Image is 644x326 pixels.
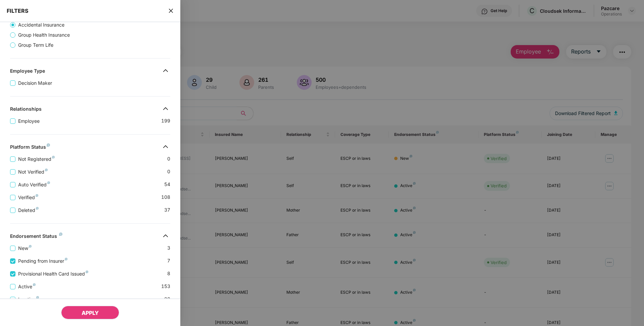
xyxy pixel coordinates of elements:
[52,156,55,158] img: svg+xml;base64,PHN2ZyB4bWxucz0iaHR0cDovL3d3dy53My5vcmcvMjAwMC9zdmciIHdpZHRoPSI4IiBoZWlnaHQ9IjgiIH...
[15,21,67,29] span: Accidental Insurance
[161,193,170,201] span: 108
[164,206,170,214] span: 37
[15,41,56,49] span: Group Term Life
[65,258,67,260] img: svg+xml;base64,PHN2ZyB4bWxucz0iaHR0cDovL3d3dy53My5vcmcvMjAwMC9zdmciIHdpZHRoPSI4IiBoZWlnaHQ9IjgiIH...
[167,168,170,176] span: 0
[61,306,119,319] button: APPLY
[161,117,170,125] span: 199
[15,257,70,265] span: Pending from Insurer
[160,65,171,76] img: svg+xml;base64,PHN2ZyB4bWxucz0iaHR0cDovL3d3dy53My5vcmcvMjAwMC9zdmciIHdpZHRoPSIzMiIgaGVpZ2h0PSIzMi...
[15,181,53,188] span: Auto Verified
[168,7,174,14] span: close
[10,144,50,152] div: Platform Status
[160,103,171,114] img: svg+xml;base64,PHN2ZyB4bWxucz0iaHR0cDovL3d3dy53My5vcmcvMjAwMC9zdmciIHdpZHRoPSIzMiIgaGVpZ2h0PSIzMi...
[36,296,39,299] img: svg+xml;base64,PHN2ZyB4bWxucz0iaHR0cDovL3d3dy53My5vcmcvMjAwMC9zdmciIHdpZHRoPSI4IiBoZWlnaHQ9IjgiIH...
[15,270,91,278] span: Provisional Health Card Issued
[164,295,170,303] span: 28
[47,181,50,184] img: svg+xml;base64,PHN2ZyB4bWxucz0iaHR0cDovL3d3dy53My5vcmcvMjAwMC9zdmciIHdpZHRoPSI4IiBoZWlnaHQ9IjgiIH...
[160,141,171,152] img: svg+xml;base64,PHN2ZyB4bWxucz0iaHR0cDovL3d3dy53My5vcmcvMjAwMC9zdmciIHdpZHRoPSIzMiIgaGVpZ2h0PSIzMi...
[15,194,41,201] span: Verified
[29,245,32,248] img: svg+xml;base64,PHN2ZyB4bWxucz0iaHR0cDovL3d3dy53My5vcmcvMjAwMC9zdmciIHdpZHRoPSI4IiBoZWlnaHQ9IjgiIH...
[15,155,57,163] span: Not Registered
[15,283,38,290] span: Active
[167,244,170,252] span: 3
[167,155,170,163] span: 0
[86,270,88,273] img: svg+xml;base64,PHN2ZyB4bWxucz0iaHR0cDovL3d3dy53My5vcmcvMjAwMC9zdmciIHdpZHRoPSI4IiBoZWlnaHQ9IjgiIH...
[161,283,170,290] span: 153
[36,194,38,197] img: svg+xml;base64,PHN2ZyB4bWxucz0iaHR0cDovL3d3dy53My5vcmcvMjAwMC9zdmciIHdpZHRoPSI4IiBoZWlnaHQ9IjgiIH...
[15,245,34,252] span: New
[15,207,41,214] span: Deleted
[15,296,42,303] span: Inactive
[10,106,42,114] div: Relationships
[59,232,62,236] img: svg+xml;base64,PHN2ZyB4bWxucz0iaHR0cDovL3d3dy53My5vcmcvMjAwMC9zdmciIHdpZHRoPSI4IiBoZWlnaHQ9IjgiIH...
[15,117,42,125] span: Employee
[7,7,29,14] span: FILTERS
[45,169,48,171] img: svg+xml;base64,PHN2ZyB4bWxucz0iaHR0cDovL3d3dy53My5vcmcvMjAwMC9zdmciIHdpZHRoPSI4IiBoZWlnaHQ9IjgiIH...
[33,283,36,286] img: svg+xml;base64,PHN2ZyB4bWxucz0iaHR0cDovL3d3dy53My5vcmcvMjAwMC9zdmciIHdpZHRoPSI4IiBoZWlnaHQ9IjgiIH...
[36,207,39,210] img: svg+xml;base64,PHN2ZyB4bWxucz0iaHR0cDovL3d3dy53My5vcmcvMjAwMC9zdmciIHdpZHRoPSI4IiBoZWlnaHQ9IjgiIH...
[82,310,99,316] span: APPLY
[15,79,55,87] span: Decision Maker
[10,68,45,76] div: Employee Type
[15,31,73,39] span: Group Health Insurance
[47,143,50,147] img: svg+xml;base64,PHN2ZyB4bWxucz0iaHR0cDovL3d3dy53My5vcmcvMjAwMC9zdmciIHdpZHRoPSI4IiBoZWlnaHQ9IjgiIH...
[167,270,170,278] span: 8
[164,181,170,188] span: 54
[160,230,171,241] img: svg+xml;base64,PHN2ZyB4bWxucz0iaHR0cDovL3d3dy53My5vcmcvMjAwMC9zdmciIHdpZHRoPSIzMiIgaGVpZ2h0PSIzMi...
[167,257,170,265] span: 7
[10,233,62,241] div: Endorsement Status
[15,168,50,176] span: Not Verified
